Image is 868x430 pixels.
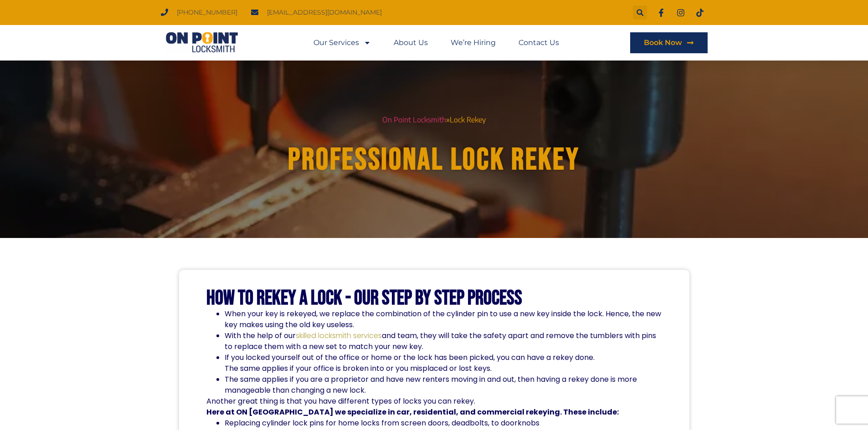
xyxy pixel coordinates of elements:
a: Our Services [313,32,371,53]
li: When your key is rekeyed, we replace the combination of the cylinder pin to use a new key inside ... [225,309,661,330]
li: Replacing cylinder lock pins for home locks from screen doors, deadbolts, to doorknobs [225,418,661,429]
b: Here at ON [GEOGRAPHIC_DATA] we specialize in car, residential, and commercial rekeying. These in... [206,407,619,417]
a: Contact Us [519,32,559,53]
span: » [446,115,450,124]
p: Another great thing is that you have different types of locks you can rekey. [206,396,661,418]
span: [PHONE_NUMBER] [175,6,237,19]
span: Lock Rekey [450,115,486,124]
a: About Us [394,32,428,53]
h2: How To Rekey A Lock - Our Step By Step Process [206,288,661,309]
div: Search [633,5,647,20]
li: The same applies if you are a proprietor and have new renters moving in and out, then having a re... [225,374,661,396]
span: Book Now [644,39,682,46]
span: [EMAIL_ADDRESS][DOMAIN_NAME] [265,6,382,19]
a: We’re Hiring [451,32,496,53]
li: With the help of our and team, they will take the safety apart and remove the tumblers with pins ... [225,330,661,352]
a: Book Now [630,32,708,53]
a: On Point Locksmith [382,115,446,124]
li: If you locked yourself out of the office or home or the lock has been picked, you can have a reke... [225,352,661,374]
nav: breadcrumbs [179,114,689,126]
h1: Professional Lock Rekey [187,143,682,177]
a: skilled locksmith services [296,330,382,341]
nav: Menu [313,32,559,53]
